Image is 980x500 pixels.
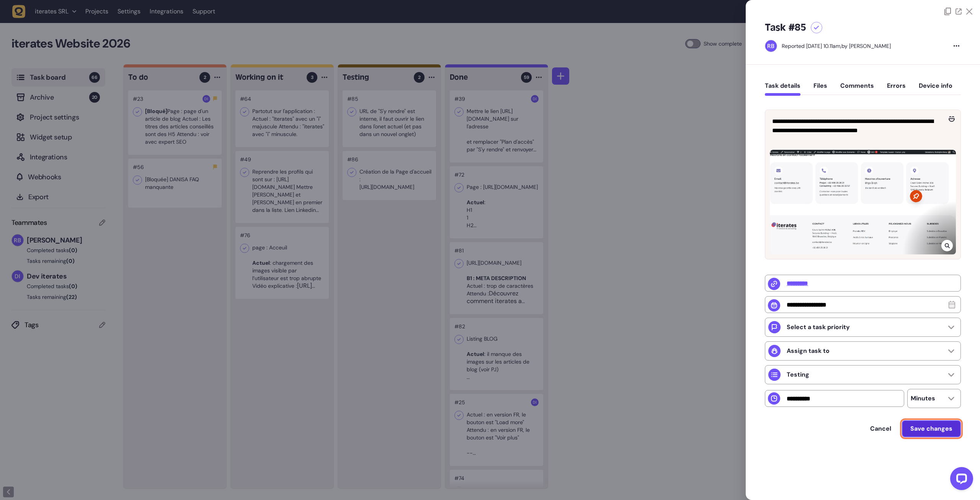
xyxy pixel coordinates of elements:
[911,395,935,402] p: Minutes
[919,82,952,96] button: Device info
[765,82,800,96] button: Task details
[782,42,891,50] div: by [PERSON_NAME]
[887,82,906,96] button: Errors
[765,40,777,52] img: Rodolphe Balay
[765,21,806,34] h5: Task #85
[870,426,891,432] span: Cancel
[787,347,830,355] p: Assign task to
[862,421,899,436] button: Cancel
[902,420,961,437] button: Save changes
[910,426,952,432] span: Save changes
[787,371,809,379] p: Testing
[782,43,841,49] div: Reported [DATE] 10.11am,
[787,323,850,331] p: Select a task priority
[840,82,874,96] button: Comments
[813,82,827,96] button: Files
[944,464,976,496] iframe: LiveChat chat widget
